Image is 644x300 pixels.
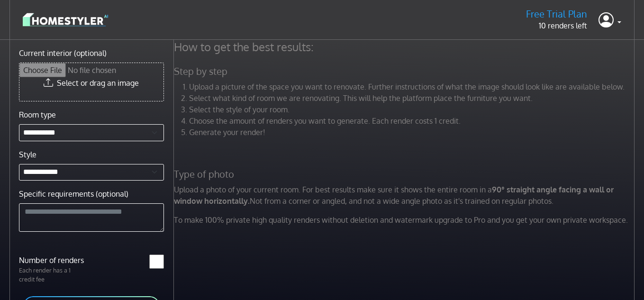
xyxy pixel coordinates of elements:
li: Choose the amount of renders you want to generate. Each render costs 1 credit. [189,115,637,127]
h4: How to get the best results: [168,40,643,54]
p: Upload a photo of your current room. For best results make sure it shows the entire room in a Not... [168,184,643,207]
p: Each render has a 1 credit fee [13,266,91,284]
label: Specific requirements (optional) [19,188,128,200]
h5: Step by step [168,65,643,77]
label: Current interior (optional) [19,47,107,59]
p: 10 renders left [526,20,587,31]
li: Upload a picture of the space you want to renovate. Further instructions of what the image should... [189,81,637,92]
label: Style [19,149,36,160]
li: Generate your render! [189,127,637,138]
label: Room type [19,109,56,120]
label: Number of renders [13,255,91,266]
p: To make 100% private high quality renders without deletion and watermark upgrade to Pro and you g... [168,214,643,226]
h5: Free Trial Plan [526,8,587,20]
strong: 90° straight angle facing a wall or window horizontally. [174,185,614,206]
li: Select the style of your room. [189,104,637,115]
li: Select what kind of room we are renovating. This will help the platform place the furniture you w... [189,92,637,104]
h5: Type of photo [168,168,643,180]
img: logo-3de290ba35641baa71223ecac5eacb59cb85b4c7fdf211dc9aaecaaee71ea2f8.svg [23,11,108,28]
